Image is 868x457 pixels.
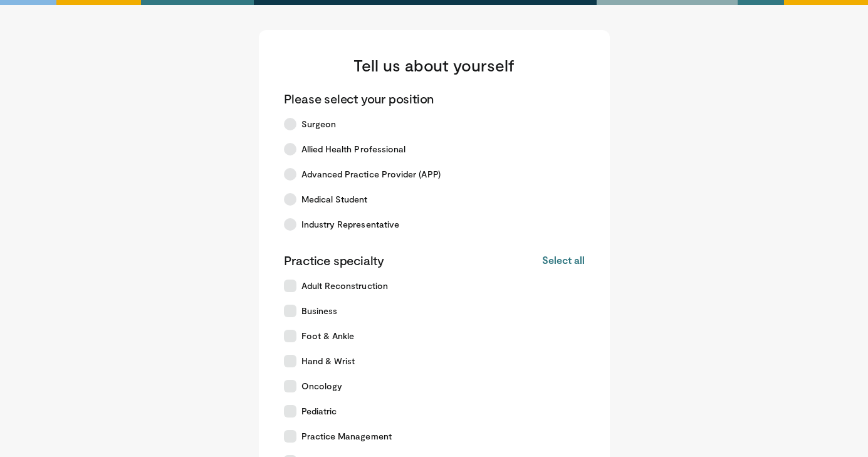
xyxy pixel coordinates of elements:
[301,218,400,231] span: Industry Representative
[301,430,392,443] span: Practice Management
[542,253,584,267] button: Select all
[284,55,585,75] h3: Tell us about yourself
[301,168,441,181] span: Advanced Practice Provider (APP)
[284,252,384,268] p: Practice specialty
[284,90,434,107] p: Please select your position
[301,380,343,392] span: Oncology
[301,305,338,317] span: Business
[301,280,388,292] span: Adult Reconstruction
[301,193,368,206] span: Medical Student
[301,143,406,155] span: Allied Health Professional
[301,405,337,418] span: Pediatric
[301,355,355,367] span: Hand & Wrist
[301,118,337,130] span: Surgeon
[301,330,355,342] span: Foot & Ankle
